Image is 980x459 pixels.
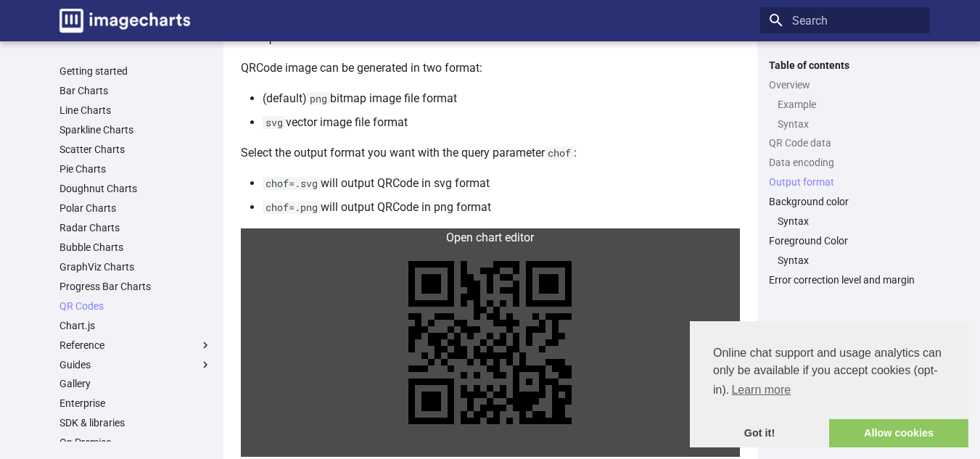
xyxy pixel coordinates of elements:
a: Gallery [59,377,212,390]
code: png [307,92,330,105]
p: Select the output format you want with the query parameter : [241,144,740,162]
a: Overview [769,78,921,91]
label: Guides [59,358,212,371]
a: Radar Charts [59,221,212,234]
code: chof=.png [263,201,321,214]
a: dismiss cookie message [690,419,829,448]
a: Doughnut Charts [59,182,212,195]
a: Image-Charts documentation [54,3,196,38]
a: Data encoding [769,156,921,169]
code: svg [263,116,286,129]
code: chof [545,146,574,160]
a: Output format [769,175,921,189]
label: Reference [59,339,212,352]
a: Line Charts [59,104,212,117]
a: learn more about cookies [729,379,793,401]
a: Error correction level and margin [769,273,921,286]
a: QR Codes [59,299,212,313]
a: Bar Charts [59,84,212,97]
a: Syntax [778,215,921,228]
a: On Premise [59,436,212,449]
img: logo [59,9,190,33]
p: QRCode image can be generated in two format: [241,59,740,78]
a: Chart.js [59,319,212,332]
a: Foreground Color [769,234,921,247]
a: Getting started [59,65,212,78]
li: (default) bitmap image file format [263,89,740,108]
a: Pie Charts [59,162,212,175]
li: will output QRCode in svg format [263,174,740,193]
nav: Foreground Color [769,254,921,267]
a: Syntax [778,117,921,131]
span: Online chat support and usage analytics can only be available if you accept cookies (opt-in). [713,344,945,401]
a: Background color [769,195,921,208]
a: Syntax [778,254,921,267]
li: vector image file format [263,113,740,132]
a: QR Code data [769,136,921,149]
a: Progress Bar Charts [59,280,212,293]
a: allow cookies [829,419,968,448]
input: Search [760,7,930,33]
a: Sparkline Charts [59,123,212,136]
label: Table of contents [760,59,930,72]
li: will output QRCode in png format [263,198,740,217]
div: cookieconsent [690,321,968,447]
a: Scatter Charts [59,143,212,156]
a: Bubble Charts [59,241,212,254]
a: Polar Charts [59,202,212,215]
nav: Overview [769,98,921,131]
a: SDK & libraries [59,416,212,429]
a: GraphViz Charts [59,260,212,273]
code: chof=.svg [263,177,321,190]
a: Enterprise [59,397,212,410]
nav: Background color [769,215,921,228]
a: Example [778,98,921,111]
nav: Table of contents [760,59,930,287]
